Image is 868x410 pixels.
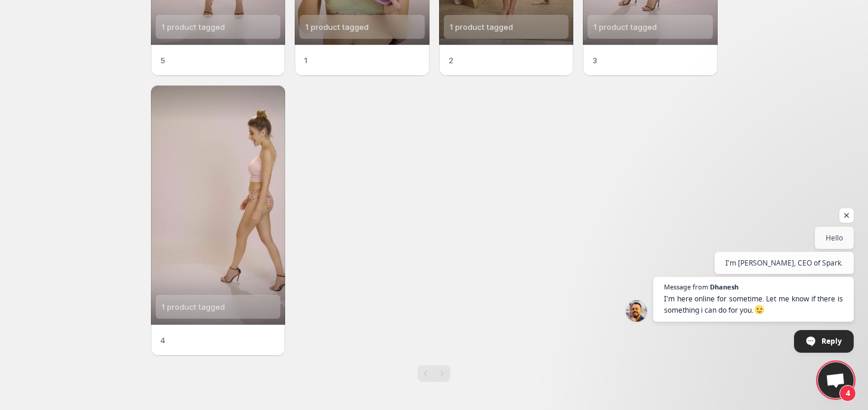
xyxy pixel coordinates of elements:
span: 1 product tagged [305,22,369,32]
div: Open chat [818,362,854,398]
span: 1 product tagged [450,22,513,32]
span: I'm here online for sometime. Let me know if there is something i can do for you. [664,293,843,316]
span: Dhanesh [710,283,739,290]
p: 2 [449,54,564,66]
p: 4 [160,334,276,346]
p: 1 [304,54,420,66]
span: 4 [839,385,856,402]
span: 1 product tagged [162,22,225,32]
span: I'm [PERSON_NAME], CEO of Spark. [725,257,843,269]
span: 1 product tagged [162,302,225,312]
span: Message from [664,283,708,290]
span: 1 product tagged [594,22,657,32]
nav: Pagination [418,365,450,382]
span: Reply [821,331,842,352]
p: 5 [160,54,276,66]
p: 3 [592,54,708,66]
span: Hello [826,232,843,243]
